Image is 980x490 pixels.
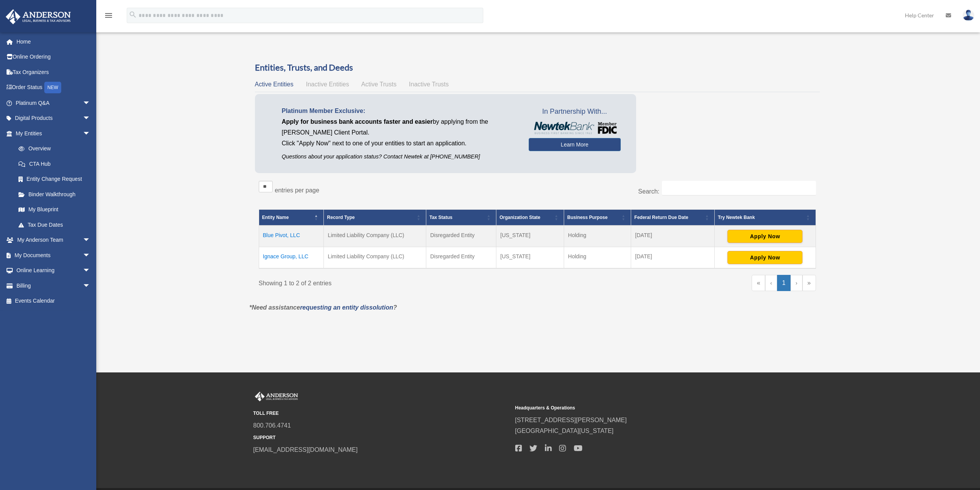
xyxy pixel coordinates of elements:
[529,106,621,118] span: In Partnership With...
[255,62,820,74] h3: Entities, Trusts, and Deeds
[496,226,564,247] td: [US_STATE]
[634,215,688,220] span: Federal Return Due Date
[324,226,426,247] td: Limited Liability Company (LLC)
[5,49,102,65] a: Online Ordering
[3,9,73,24] img: Anderson Advisors Platinum Portal
[11,187,98,202] a: Binder Walkthrough
[564,209,631,226] th: Business Purpose: Activate to sort
[791,275,802,291] a: Next
[5,263,102,278] a: Online Learningarrow_drop_down
[426,226,496,247] td: Disregarded Entity
[83,126,98,141] span: arrow_drop_down
[253,422,291,429] a: 800.706.4741
[429,215,452,220] span: Tax Status
[83,248,98,263] span: arrow_drop_down
[5,64,102,80] a: Tax Organizers
[282,138,517,149] p: Click "Apply Now" next to one of your entities to start an application.
[11,172,98,187] a: Entity Change Request
[253,409,510,418] small: TOLL FREE
[631,247,715,268] td: [DATE]
[5,293,102,309] a: Events Calendar
[11,141,94,157] a: Overview
[715,209,816,226] th: Try Newtek Bank : Activate to sort
[5,95,102,111] a: Platinum Q&Aarrow_drop_down
[718,213,804,222] div: Try Newtek Bank
[259,226,324,247] td: Blue Pivot, LLC
[5,111,102,126] a: Digital Productsarrow_drop_down
[631,226,715,247] td: [DATE]
[104,13,113,20] a: menu
[529,138,621,151] a: Learn More
[5,126,98,141] a: My Entitiesarrow_drop_down
[409,81,449,88] span: Inactive Trusts
[5,278,102,293] a: Billingarrow_drop_down
[253,392,300,402] img: Anderson Advisors Platinum Portal
[129,10,137,19] i: search
[496,209,564,226] th: Organization State: Activate to sort
[426,209,496,226] th: Tax Status: Activate to sort
[564,226,631,247] td: Holding
[83,278,98,294] span: arrow_drop_down
[777,275,791,291] a: 1
[300,304,393,311] a: requesting an entity dissolution
[11,217,98,232] a: Tax Due Dates
[727,230,802,243] button: Apply Now
[567,215,608,220] span: Business Purpose
[533,122,617,134] img: NewtekBankLogoSM.png
[259,275,532,289] div: Showing 1 to 2 of 2 entries
[259,247,324,268] td: Ignace Group, LLC
[262,215,289,220] span: Entity Name
[253,446,358,453] a: [EMAIL_ADDRESS][DOMAIN_NAME]
[282,118,433,125] span: Apply for business bank accounts faster and easier
[83,95,98,111] span: arrow_drop_down
[638,188,659,195] label: Search:
[499,215,540,220] span: Organization State
[963,10,974,21] img: User Pic
[83,111,98,126] span: arrow_drop_down
[5,232,102,248] a: My Anderson Teamarrow_drop_down
[631,209,715,226] th: Federal Return Due Date: Activate to sort
[564,247,631,268] td: Holding
[83,263,98,279] span: arrow_drop_down
[44,82,61,93] div: NEW
[515,417,627,423] a: [STREET_ADDRESS][PERSON_NAME]
[282,106,517,116] p: Platinum Member Exclusive:
[802,275,816,291] a: Last
[104,11,113,20] i: menu
[11,202,98,217] a: My Blueprint
[275,187,320,194] label: entries per page
[306,81,349,88] span: Inactive Entities
[282,152,517,162] p: Questions about your application status? Contact Newtek at [PHONE_NUMBER]
[496,247,564,268] td: [US_STATE]
[5,80,102,96] a: Order StatusNEW
[327,215,355,220] span: Record Type
[361,81,397,88] span: Active Trusts
[515,428,614,434] a: [GEOGRAPHIC_DATA][US_STATE]
[324,209,426,226] th: Record Type: Activate to sort
[250,304,397,311] em: *Need assistance ?
[259,209,324,226] th: Entity Name: Activate to invert sorting
[727,251,802,264] button: Apply Now
[752,275,765,291] a: First
[11,156,98,172] a: CTA Hub
[83,232,98,248] span: arrow_drop_down
[282,116,517,138] p: by applying from the [PERSON_NAME] Client Portal.
[255,81,293,88] span: Active Entities
[5,34,102,49] a: Home
[515,404,772,412] small: Headquarters & Operations
[253,434,510,442] small: SUPPORT
[5,248,102,263] a: My Documentsarrow_drop_down
[426,247,496,268] td: Disregarded Entity
[324,247,426,268] td: Limited Liability Company (LLC)
[765,275,777,291] a: Previous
